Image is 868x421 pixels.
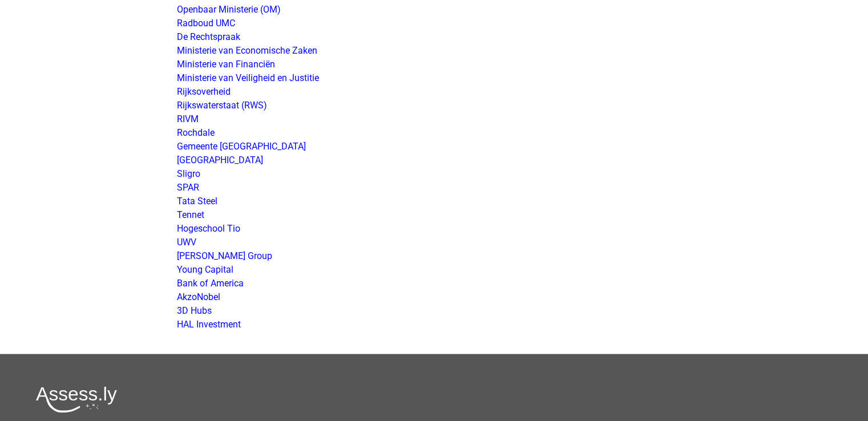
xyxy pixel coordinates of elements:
[177,3,281,14] a: Openbaar Ministerie (OM)
[177,99,267,110] a: Rijkswaterstaat (RWS)
[177,264,233,274] a: Young Capital
[177,209,204,220] a: Tennet
[177,17,235,28] a: Radboud UMC
[177,154,263,165] a: [GEOGRAPHIC_DATA]
[177,318,241,329] a: HAL Investment
[177,31,240,42] a: De Rechtspraak
[177,86,231,96] a: Rijksoverheid
[36,386,117,412] img: Assessly logo
[177,195,217,206] a: Tata Steel
[177,127,215,137] a: Rochdale
[177,236,196,247] a: UWV
[177,222,240,233] a: Hogeschool Tio
[177,181,199,192] a: SPAR
[177,305,212,315] a: 3D Hubs
[177,291,220,302] a: AkzoNobel
[177,250,272,261] a: [PERSON_NAME] Group
[177,277,244,288] a: Bank of America
[177,58,275,69] a: Ministerie van Financiën
[177,168,200,179] a: Sligro
[177,113,199,124] a: RIVM
[177,72,319,83] a: Ministerie van Veiligheid en Justitie
[177,44,317,55] a: Ministerie van Economische Zaken
[177,140,306,151] a: Gemeente [GEOGRAPHIC_DATA]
